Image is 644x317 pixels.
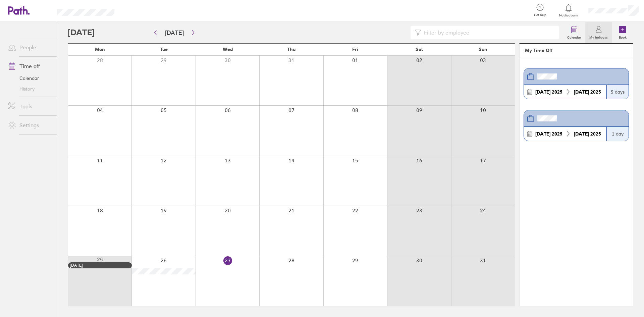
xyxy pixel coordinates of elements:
button: [DATE] [160,27,189,38]
div: 1 day [606,127,629,141]
a: My holidays [585,22,612,43]
div: 2025 [533,89,565,95]
span: Sat [416,47,423,52]
a: Calendar [3,73,57,84]
div: 2025 [571,89,604,95]
div: 5 days [606,85,629,99]
span: Thu [287,47,296,52]
strong: [DATE] [574,89,589,95]
span: Sun [479,47,487,52]
span: Wed [223,47,233,52]
div: 2025 [571,131,604,137]
span: Tue [160,47,168,52]
span: Notifications [558,13,580,17]
span: Fri [352,47,358,52]
label: My holidays [585,34,612,40]
a: Calendar [563,22,585,43]
header: My Time Off [520,44,633,57]
a: People [3,41,57,54]
input: Filter by employee [421,26,555,39]
a: Book [612,22,633,43]
a: History [3,84,57,94]
span: Mon [95,47,105,52]
div: [DATE] [70,263,130,268]
strong: [DATE] [535,131,550,137]
a: [DATE] 2025[DATE] 20255 days [524,68,629,99]
strong: [DATE] [535,89,550,95]
a: Notifications [558,3,580,17]
a: Settings [3,118,57,132]
a: Tools [3,100,57,113]
strong: [DATE] [574,131,589,137]
a: [DATE] 2025[DATE] 20251 day [524,110,629,141]
div: 2025 [533,131,565,137]
label: Book [615,34,631,40]
span: Get help [529,13,551,17]
label: Calendar [563,34,585,40]
a: Time off [3,59,57,73]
